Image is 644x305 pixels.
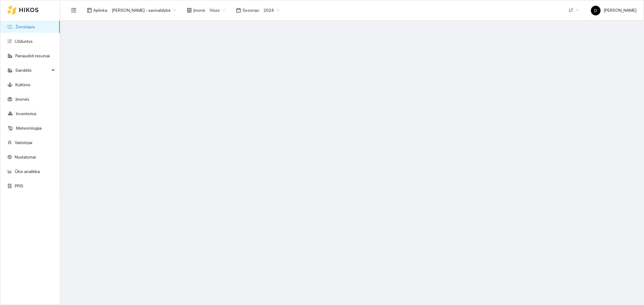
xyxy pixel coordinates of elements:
span: [PERSON_NAME] [591,8,636,13]
a: Inventorius [16,111,37,116]
a: Meteorologija [16,126,42,130]
a: Įmonės [15,97,29,102]
span: D [594,6,597,15]
span: layout [87,8,92,13]
span: Sandėlis [15,64,50,76]
a: Užduotys [15,39,33,44]
span: 2024 [264,6,280,15]
span: Visos [210,6,225,15]
span: menu-fold [71,8,76,13]
span: LT [569,6,579,15]
a: Vartotojai [15,140,32,145]
span: shop [187,8,192,13]
a: Nustatymai [15,155,36,159]
button: menu-fold [68,4,80,16]
a: Kultūros [15,82,30,87]
span: Donatas Klimkevičius - savivaldybė [112,6,176,15]
a: Panaudoti resursai [15,53,50,58]
a: Ūkio analitika [15,169,40,174]
a: PPIS [15,184,23,188]
span: Aplinka : [93,7,108,14]
a: Žemėlapis [15,24,35,29]
span: calendar [236,8,241,13]
span: Sezonas : [242,7,260,14]
span: Įmonė : [193,7,206,14]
